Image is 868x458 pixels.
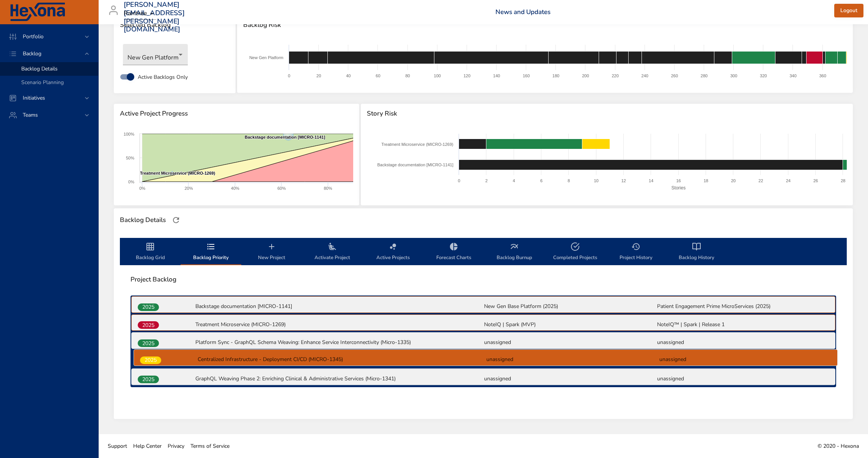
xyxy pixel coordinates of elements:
text: 240 [642,73,648,78]
text: 16 [676,178,681,183]
span: Activate Project [307,242,358,262]
text: Treatment Microservice (MICRO-1269) [381,142,453,147]
text: New Gen Platform [249,55,283,60]
text: 14 [649,178,653,183]
span: Backlog Risk [243,21,847,29]
text: 6 [540,178,542,183]
text: 60% [277,186,286,191]
text: 40 [346,73,351,78]
span: Backlog Burnup [489,242,540,262]
text: 80 [406,73,410,78]
span: Teams [17,111,44,119]
div: backlog-tab [120,238,847,265]
text: 0 [288,73,290,78]
span: Project Backlog [131,276,836,283]
span: Forecast Charts [428,242,480,262]
span: Project History [610,242,662,262]
text: 220 [612,73,619,78]
p: Treatment Microservice (MICRO-1269) [195,321,483,328]
text: 80% [324,186,332,191]
text: 180 [552,73,559,78]
div: Backlog Details [118,214,168,226]
text: 12 [621,178,626,183]
span: Backlog Priority [185,242,237,262]
div: New Gen Platform [123,44,188,65]
text: 340 [790,73,797,78]
p: Patient Engagement Prime MicroServices (2025) [657,303,829,310]
text: 20% [184,186,193,191]
span: Backlog [17,50,47,57]
p: NoteIQ | Spark (MVP) [484,321,656,328]
text: 26 [813,178,818,183]
text: 18 [703,178,708,183]
span: Scenario Planning [21,79,64,86]
span: Backlog Grid [124,242,176,262]
text: 160 [523,73,530,78]
text: 260 [671,73,678,78]
p: unassigned [484,339,656,346]
span: Logout [840,6,857,16]
text: 24 [786,178,790,183]
text: 140 [493,73,500,78]
text: 2 [485,178,487,183]
span: Active Projects [367,242,419,262]
text: 320 [760,73,767,78]
h3: [PERSON_NAME][EMAIL_ADDRESS][PERSON_NAME][DOMAIN_NAME] [124,1,185,33]
button: Logout [834,4,863,18]
text: 8 [568,178,570,183]
text: 0% [128,180,134,184]
text: 50% [126,156,134,160]
img: Hexona [9,3,66,22]
span: Active Project Progress [120,110,353,117]
span: New Project [246,242,297,262]
text: 120 [464,73,470,78]
p: GraphQL Weaving Phase 2: Enriching Clinical & Administrative Services (Micro-1341) [195,375,483,383]
text: 20 [316,73,321,78]
span: Privacy [168,442,184,450]
a: News and Updates [495,8,550,16]
a: Terms of Service [187,438,233,455]
text: Treatment Microservice (MICRO-1269) [140,171,215,175]
text: 60 [376,73,381,78]
span: Support [108,442,127,450]
a: Help Center [130,438,165,455]
text: 0% [139,186,145,191]
span: Backlog Details [21,65,58,72]
span: Selected Backlog [120,21,230,29]
span: Help Center [133,442,162,450]
p: New Gen Base Platform (2025) [484,303,656,310]
text: Stories [671,185,685,191]
text: 200 [582,73,589,78]
span: Portfolio [17,33,50,40]
a: Privacy [165,438,187,455]
text: 360 [819,73,826,78]
text: Backstage documentation [MICRO-1141] [377,163,453,167]
a: Support [105,438,130,455]
text: 40% [231,186,239,191]
p: Backstage documentation [MICRO-1141] [195,303,483,310]
span: Initiatives [17,94,51,102]
p: unassigned [657,375,829,383]
text: 100 [434,73,441,78]
text: 22 [758,178,763,183]
span: © 2020 - Hexona [818,442,859,450]
text: 28 [841,178,845,183]
span: Story Risk [367,110,847,117]
span: Terms of Service [190,442,230,450]
p: Platform Sync - GraphQL Schema Weaving: Enhance Service Interconnectivity (Micro-1335) [195,339,483,346]
text: 10 [594,178,598,183]
text: 280 [701,73,708,78]
div: Raintree [124,8,156,20]
p: unassigned [484,375,656,383]
text: 100% [124,132,134,136]
p: unassigned [657,339,829,346]
span: Active Backlogs Only [138,73,188,81]
text: Backstage documentation [MICRO-1141] [245,135,325,139]
button: Refresh Page [170,214,182,226]
span: Completed Projects [549,242,601,262]
text: 0 [458,178,460,183]
text: 4 [513,178,515,183]
text: 20 [731,178,736,183]
p: NoteIQ™ | Spark | Release 1 [657,321,829,328]
span: Backlog History [671,242,722,262]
